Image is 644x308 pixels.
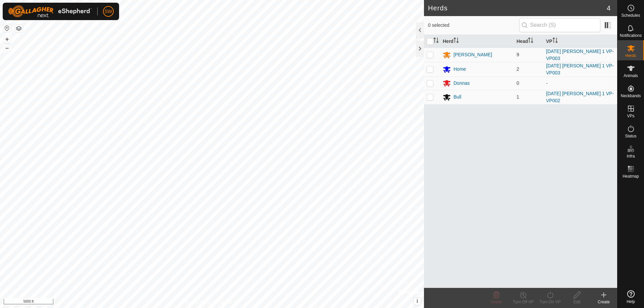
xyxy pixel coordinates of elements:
span: Notifications [620,34,642,38]
h2: Herds [428,4,607,12]
span: 9 [517,52,519,57]
input: Search (S) [519,18,600,32]
span: 1 [517,94,519,100]
span: Status [625,134,636,138]
div: Turn Off VP [510,299,537,305]
span: i [417,298,418,304]
th: VP [543,35,617,48]
div: Donnas [453,80,470,87]
img: Gallagher Logo [8,5,92,17]
span: Help [627,300,635,304]
button: i [414,298,421,305]
p-sorticon: Activate to sort [552,39,558,44]
a: [DATE] [PERSON_NAME] 1 VP-VP003 [546,63,614,75]
span: Delete [491,300,502,304]
div: Create [590,299,617,305]
span: Schedules [621,13,640,17]
div: Edit [563,299,590,305]
span: Infra [627,154,635,158]
span: SW [105,8,112,15]
a: Privacy Policy [185,299,211,305]
button: + [3,35,11,43]
a: [DATE] [PERSON_NAME] 1 VP-VP003 [546,49,614,61]
span: 4 [607,3,610,13]
div: Turn On VP [537,299,563,305]
button: – [3,44,11,52]
span: Heatmap [623,174,639,178]
td: - [543,76,617,90]
div: Home [453,66,466,73]
button: Reset Map [3,24,11,32]
span: Herds [625,54,636,58]
p-sorticon: Activate to sort [453,39,459,44]
button: Map Layers [15,24,23,33]
th: Head [514,35,543,48]
span: 0 [517,80,519,86]
th: Herd [440,35,514,48]
p-sorticon: Activate to sort [528,39,533,44]
span: VPs [627,114,634,118]
span: Neckbands [621,94,641,98]
a: Contact Us [219,299,238,305]
div: [PERSON_NAME] [453,51,492,58]
span: 2 [517,66,519,72]
a: Help [618,288,644,306]
span: 0 selected [428,22,519,29]
div: Bull [453,94,461,101]
a: [DATE] [PERSON_NAME] 1 VP-VP002 [546,91,614,103]
span: Animals [624,74,638,78]
p-sorticon: Activate to sort [433,39,439,44]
